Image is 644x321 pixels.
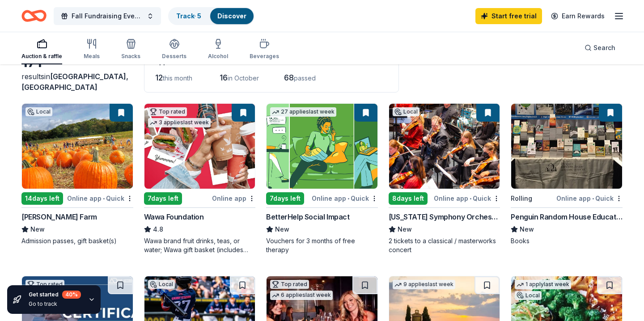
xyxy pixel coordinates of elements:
div: 9 applies last week [393,280,455,289]
a: Start free trial [475,8,542,24]
span: • [347,195,349,202]
span: • [470,195,471,202]
a: Image for Wawa FoundationTop rated3 applieslast week7days leftOnline appWawa Foundation4.8Wawa br... [144,103,256,254]
div: Online app Quick [312,193,378,204]
div: Local [148,280,175,289]
a: Track· 5 [176,12,201,20]
div: 7 days left [266,192,304,205]
div: results [21,71,133,93]
button: Search [577,39,623,57]
button: Beverages [250,35,279,64]
span: [GEOGRAPHIC_DATA], [GEOGRAPHIC_DATA] [21,72,128,92]
button: Alcohol [208,35,228,64]
button: Snacks [121,35,140,64]
div: Online app Quick [434,193,500,204]
div: Rolling [511,193,532,204]
span: New [275,224,289,235]
div: 7 days left [144,192,182,205]
div: Local [515,291,542,300]
button: Meals [84,35,100,64]
div: Penguin Random House Education [511,211,623,222]
span: passed [294,74,316,82]
div: 14 days left [21,192,63,205]
span: • [592,195,594,202]
div: 8 days left [389,192,428,205]
div: 2 tickets to a classical / masterworks concert [389,237,500,254]
div: Admission passes, gift basket(s) [21,237,133,245]
div: Auction & raffle [21,53,62,60]
button: Track· 5Discover [168,7,254,25]
div: [US_STATE] Symphony Orchestra [389,211,500,222]
div: Meals [84,53,100,60]
span: New [30,224,45,235]
div: Alcohol [208,53,228,60]
div: 3 applies last week [148,118,211,127]
div: Local [25,107,52,116]
div: [PERSON_NAME] Farm [21,211,97,222]
div: 1 apply last week [515,280,571,289]
div: Vouchers for 3 months of free therapy [266,237,378,254]
img: Image for Gaver Farm [22,104,133,189]
div: Online app [212,193,255,204]
button: Auction & raffle [21,35,62,64]
button: Fall Fundraising Events; Trunk or Treat and Others [54,7,161,25]
span: 16 [220,73,228,82]
a: Earn Rewards [546,8,610,24]
span: in [21,72,128,92]
a: Image for Gaver FarmLocal14days leftOnline app•Quick[PERSON_NAME] FarmNewAdmission passes, gift b... [21,103,133,245]
span: Fall Fundraising Events; Trunk or Treat and Others [72,11,143,21]
div: Desserts [162,53,186,60]
a: Image for Maryland Symphony OrchestraLocal8days leftOnline app•Quick[US_STATE] Symphony Orchestra... [389,103,500,254]
span: Search [593,42,615,53]
div: 40 % [62,291,81,299]
div: Beverages [250,53,279,60]
div: Snacks [121,53,140,60]
div: BetterHelp Social Impact [266,211,349,222]
button: Desserts [162,35,186,64]
div: Online app Quick [67,193,133,204]
div: Wawa brand fruit drinks, teas, or water; Wawa gift basket (includes Wawa products and coupons) [144,237,256,254]
a: Image for Penguin Random House EducationRollingOnline app•QuickPenguin Random House EducationNewB... [511,103,623,245]
div: Top rated [270,280,309,289]
span: New [520,224,534,235]
img: Image for BetterHelp Social Impact [267,104,377,189]
img: Image for Wawa Foundation [144,104,255,189]
div: Local [393,107,419,116]
div: 27 applies last week [270,107,336,117]
div: Wawa Foundation [144,211,204,222]
div: Books [511,237,623,245]
div: 6 applies last week [270,291,333,300]
img: Image for Maryland Symphony Orchestra [389,104,500,189]
div: Top rated [148,107,187,116]
span: • [103,195,105,202]
img: Image for Penguin Random House Education [511,104,622,189]
a: Discover [217,12,246,20]
div: Online app Quick [556,193,623,204]
a: Home [21,5,47,26]
span: in October [228,74,259,82]
div: Get started [29,291,81,299]
span: 12 [155,73,163,82]
span: 68 [284,73,294,82]
div: Go to track [29,300,81,308]
span: 4.8 [153,224,163,235]
span: New [398,224,412,235]
a: Image for BetterHelp Social Impact27 applieslast week7days leftOnline app•QuickBetterHelp Social ... [266,103,378,254]
span: this month [163,74,192,82]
